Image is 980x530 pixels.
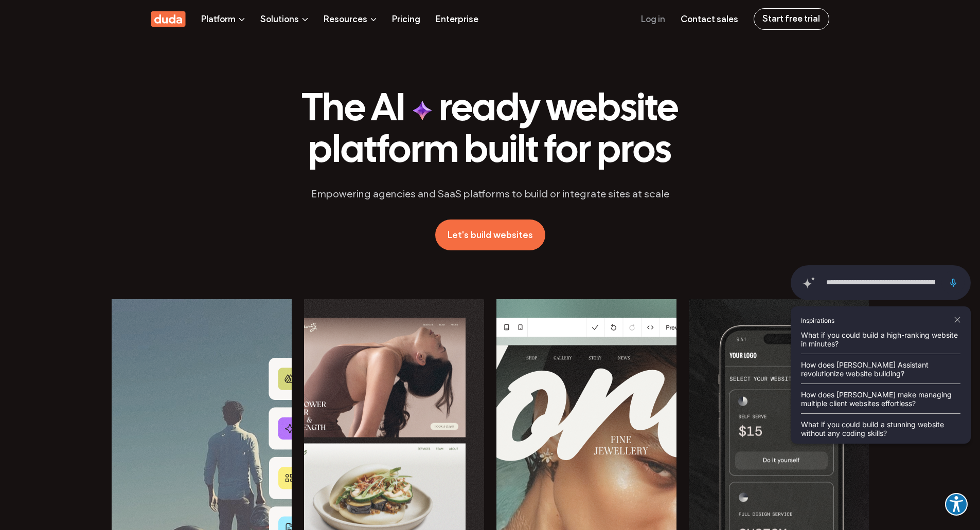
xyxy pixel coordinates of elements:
[826,271,935,294] input: Curious how Duda could work for you? - ask me anything!
[791,384,971,414] div: How does [PERSON_NAME] make managing multiple client websites effortless?
[311,188,669,200] span: Empowering agencies and SaaS platforms to build or integrate sites at scale
[301,93,405,128] span: The AI
[447,229,533,241] span: Let's build websites
[309,134,671,170] span: platform built for pros
[435,220,545,250] a: Let's build websites
[797,271,820,294] div: Toggle inspiration questions
[439,93,679,128] span: ready website
[681,1,738,37] a: Contact sales
[791,414,971,444] div: What if you could build a stunning website without any coding skills?
[945,493,968,518] aside: Accessibility Help Desk
[791,324,971,354] div: What if you could build a high-ranking website in minutes?
[801,317,834,324] span: Inspirations
[791,354,971,384] div: How does [PERSON_NAME] Assistant revolutionize website building?
[641,1,665,37] a: Log in
[945,493,968,516] button: Explore your accessibility options
[941,271,965,294] div: Start recording
[754,8,829,30] a: Start free trial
